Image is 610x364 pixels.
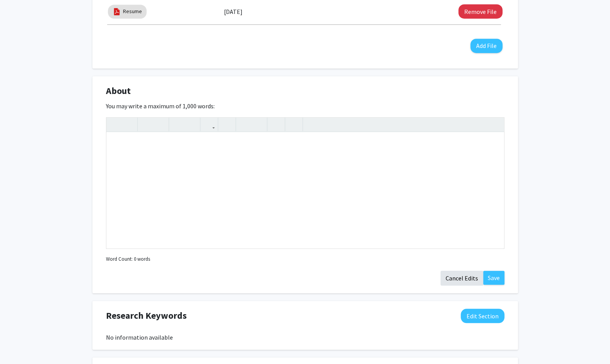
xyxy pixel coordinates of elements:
[153,118,167,131] button: Emphasis (Ctrl + I)
[106,132,504,248] div: Note to users with screen readers: Please deactivate our accessibility plugin for this page as it...
[106,309,187,323] span: Research Keywords
[185,118,198,131] button: Subscript
[269,118,283,131] button: Remove format
[202,118,216,131] button: Link
[108,118,122,131] button: Undo (Ctrl + Z)
[441,271,483,285] button: Cancel Edits
[106,84,131,98] span: About
[106,333,504,342] div: No information available
[106,255,150,263] small: Word Count: 0 words
[220,118,234,131] button: Insert Image
[6,329,33,358] iframe: Chat
[171,118,185,131] button: Superscript
[489,118,502,131] button: Fullscreen
[470,39,502,53] button: Add File
[483,271,504,285] button: Save
[224,5,243,18] label: [DATE]
[140,118,153,131] button: Strong (Ctrl + B)
[287,118,301,131] button: Insert horizontal rule
[238,118,251,131] button: Unordered list
[113,7,121,16] img: pdf_icon.png
[458,4,502,19] button: Remove Resume File
[251,118,265,131] button: Ordered list
[461,309,504,323] button: Edit Research Keywords
[122,118,135,131] button: Redo (Ctrl + Y)
[106,101,215,111] label: You may write a maximum of 1,000 words:
[123,7,142,15] a: Resume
